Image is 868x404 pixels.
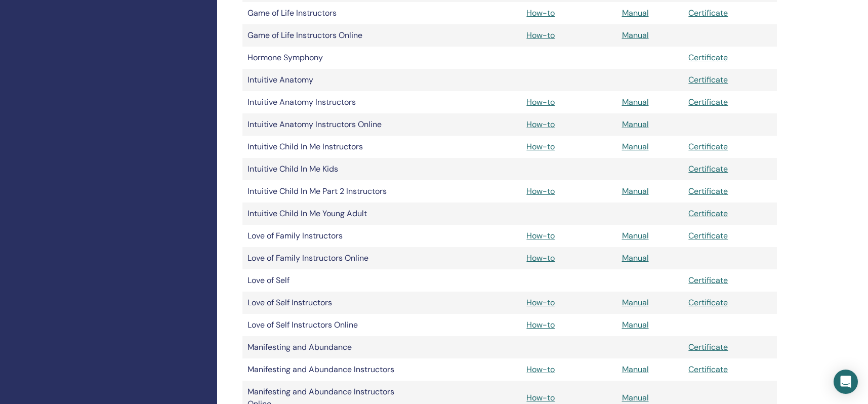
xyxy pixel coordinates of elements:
a: Manual [622,364,649,375]
a: Certificate [688,164,728,174]
a: Certificate [688,297,728,308]
td: Intuitive Child In Me Instructors [242,136,425,158]
a: How-to [526,364,555,375]
td: Love of Family Instructors [242,225,425,247]
a: How-to [526,30,555,41]
td: Intuitive Anatomy Instructors [242,91,425,113]
td: Love of Self Instructors Online [242,314,425,336]
a: How-to [526,392,555,403]
a: How-to [526,141,555,152]
a: How-to [526,297,555,308]
td: Love of Self Instructors [242,292,425,314]
a: Manual [622,253,649,263]
a: Certificate [688,97,728,107]
td: Game of Life Instructors Online [242,24,425,47]
td: Intuitive Child In Me Kids [242,158,425,180]
td: Manifesting and Abundance [242,336,425,358]
td: Love of Self [242,269,425,292]
a: Certificate [688,74,728,85]
a: Manual [622,230,649,241]
td: Game of Life Instructors [242,2,425,24]
td: Intuitive Child In Me Part 2 Instructors [242,180,425,203]
a: Manual [622,141,649,152]
a: Certificate [688,52,728,63]
a: Certificate [688,342,728,352]
td: Intuitive Anatomy Instructors Online [242,113,425,136]
a: Certificate [688,275,728,286]
td: Love of Family Instructors Online [242,247,425,269]
a: How-to [526,8,555,18]
a: Manual [622,119,649,130]
a: How-to [526,319,555,330]
a: Certificate [688,8,728,18]
a: Manual [622,319,649,330]
a: Certificate [688,141,728,152]
a: How-to [526,119,555,130]
td: Intuitive Child In Me Young Adult [242,203,425,225]
a: Manual [622,8,649,18]
div: Open Intercom Messenger [834,370,858,394]
a: Certificate [688,186,728,196]
a: Certificate [688,208,728,219]
a: Manual [622,297,649,308]
a: Manual [622,392,649,403]
a: Manual [622,186,649,196]
a: Manual [622,30,649,41]
a: How-to [526,230,555,241]
a: How-to [526,186,555,196]
a: Certificate [688,364,728,375]
a: How-to [526,97,555,107]
td: Intuitive Anatomy [242,69,425,91]
a: How-to [526,253,555,263]
td: Manifesting and Abundance Instructors [242,358,425,381]
a: Manual [622,97,649,107]
a: Certificate [688,230,728,241]
td: Hormone Symphony [242,47,425,69]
